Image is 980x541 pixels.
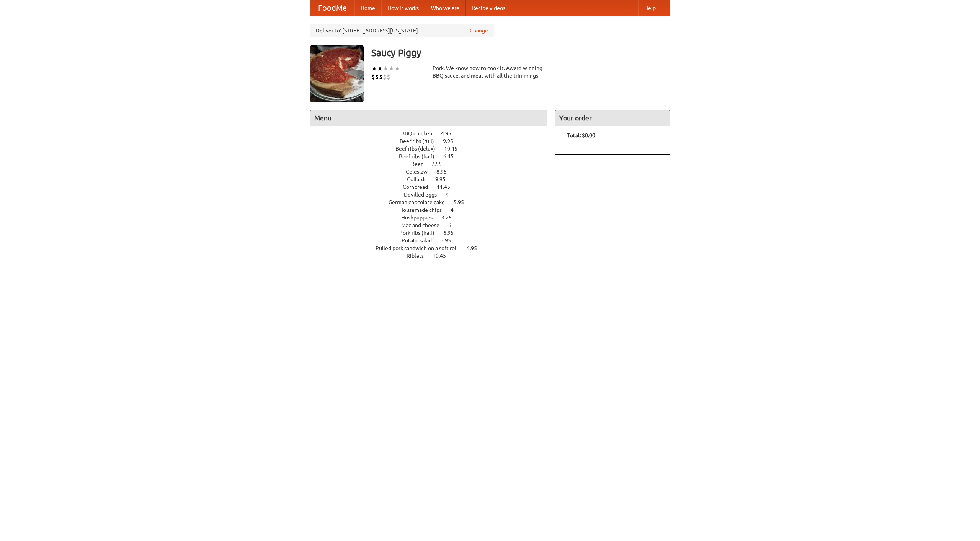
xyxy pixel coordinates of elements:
b: Total: $0.00 [567,132,595,138]
a: Recipe videos [465,0,511,16]
span: 4 [446,192,456,198]
span: 11.45 [437,184,458,190]
a: BBQ chicken 4.95 [401,130,465,136]
span: 4.95 [441,130,459,136]
span: Coleslaw [406,169,435,175]
a: How it works [381,0,425,16]
span: Collards [407,176,434,182]
span: 10.45 [444,146,465,152]
li: ★ [394,64,400,73]
span: 9.95 [435,176,453,182]
span: Beef ribs (delux) [395,146,443,152]
span: Pulled pork sandwich on a soft roll [376,245,465,251]
h3: Saucy Piggy [371,45,670,60]
span: 4 [451,207,461,213]
a: Pulled pork sandwich on a soft roll 4.95 [376,245,491,251]
li: ★ [371,64,377,73]
a: FoodMe [310,0,354,16]
img: angular.jpg [310,45,364,102]
span: 4.95 [467,245,485,251]
a: German chocolate cake 5.95 [389,199,478,205]
span: Mac and cheese [401,222,447,228]
a: Help [638,0,662,16]
div: Pork. We know how to cook it. Award-winning BBQ sauce, and meat with all the trimmings. [433,64,547,80]
li: ★ [383,64,389,73]
a: Riblets 10.45 [407,253,460,259]
span: Devilled eggs [404,192,444,198]
a: Pork ribs (half) 6.95 [399,230,468,236]
a: Housemade chips 4 [399,207,468,213]
a: Beer 7.55 [411,161,456,167]
a: Coleslaw 8.95 [406,169,461,175]
span: 7.55 [431,161,449,167]
span: Hushpuppies [401,214,440,221]
a: Beef ribs (delux) 10.45 [395,146,472,152]
span: 10.45 [433,253,454,259]
span: 6 [448,222,459,228]
div: Deliver to: [STREET_ADDRESS][US_STATE] [310,24,494,37]
span: Potato salad [402,237,439,244]
a: Collards 9.95 [407,176,460,182]
li: $ [379,73,383,81]
li: $ [371,73,375,81]
a: Potato salad 3.95 [402,237,465,244]
span: 3.95 [441,237,459,244]
li: ★ [377,64,383,73]
span: 9.95 [443,138,461,144]
a: Home [354,0,381,16]
a: Mac and cheese 6 [401,222,465,228]
span: Riblets [407,253,431,259]
span: 3.25 [441,214,459,221]
a: Change [470,27,488,34]
span: Pork ribs (half) [399,230,442,236]
span: 5.95 [454,199,472,205]
a: Beef ribs (half) 6.45 [399,153,468,159]
a: Cornbread 11.45 [403,184,464,190]
a: Devilled eggs 4 [404,192,463,198]
span: Beef ribs (half) [399,153,442,159]
span: German chocolate cake [389,199,452,205]
span: Housemade chips [399,207,449,213]
a: Hushpuppies 3.25 [401,214,466,221]
span: Beer [411,161,430,167]
span: Beef ribs (full) [400,138,442,144]
span: Cornbread [403,184,436,190]
li: $ [387,73,390,81]
span: 6.95 [443,230,461,236]
h4: Menu [310,110,547,126]
li: $ [375,73,379,81]
h4: Your order [555,110,670,126]
span: 8.95 [436,169,454,175]
li: $ [383,73,387,81]
span: BBQ chicken [401,130,440,136]
span: 6.45 [443,153,461,159]
li: ★ [389,64,394,73]
a: Who we are [425,0,465,16]
a: Beef ribs (full) 9.95 [400,138,467,144]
